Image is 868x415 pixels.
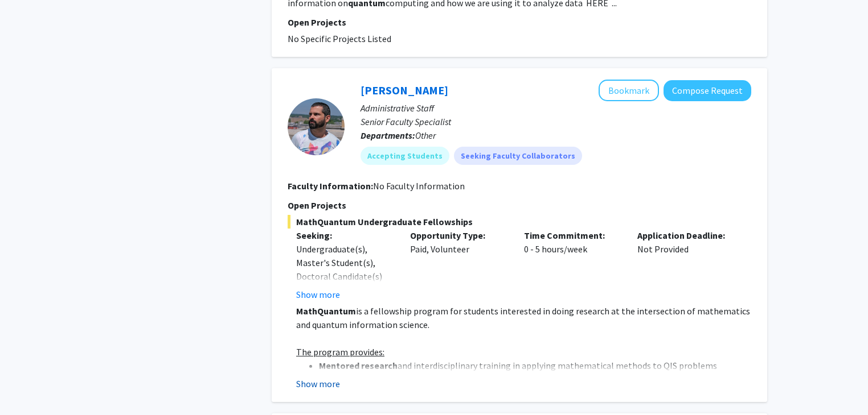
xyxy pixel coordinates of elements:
[515,229,629,301] div: 0 - 5 hours/week
[296,377,340,391] button: Show more
[373,180,465,192] span: No Faculty Information
[296,242,393,351] div: Undergraduate(s), Master's Student(s), Doctoral Candidate(s) (PhD, MD, DMD, PharmD, etc.), Postdo...
[296,304,751,331] p: is a fellowship program for students interested in doing research at the intersection of mathemat...
[288,33,391,44] span: No Specific Projects Listed
[9,364,48,406] iframe: Chat
[361,83,448,97] a: [PERSON_NAME]
[296,288,340,301] button: Show more
[599,80,659,101] button: Add Daniel Serrano to Bookmarks
[296,346,384,358] u: The program provides:
[288,198,751,212] p: Open Projects
[361,115,751,128] p: Senior Faculty Specialist
[637,229,734,242] p: Application Deadline:
[288,215,751,229] span: MathQuantum Undergraduate Fellowships
[402,229,515,301] div: Paid, Volunteer
[629,229,743,301] div: Not Provided
[288,15,751,29] p: Open Projects
[361,130,415,141] b: Departments:
[664,80,751,101] button: Compose Request to Daniel Serrano
[288,180,373,192] b: Faculty Information:
[415,130,436,141] span: Other
[361,101,751,115] p: Administrative Staff
[296,305,356,317] strong: MathQuantum
[524,229,621,242] p: Time Commitment:
[361,147,449,165] mat-chip: Accepting Students
[319,360,398,371] strong: Mentored research
[296,229,393,242] p: Seeking:
[454,147,582,165] mat-chip: Seeking Faculty Collaborators
[410,229,507,242] p: Opportunity Type:
[319,359,751,372] li: and interdisciplinary training in applying mathematical methods to QIS problems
